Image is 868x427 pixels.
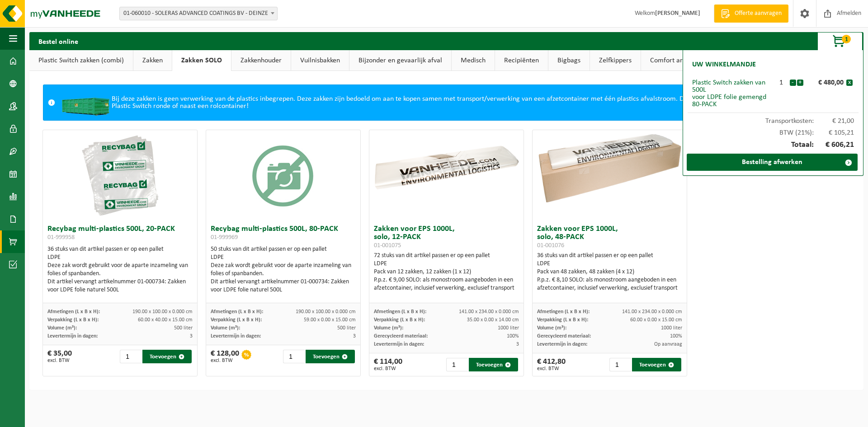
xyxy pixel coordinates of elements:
span: Verpakking (L x B x H): [374,317,425,323]
span: 35.00 x 0.00 x 14.00 cm [467,317,519,323]
span: 190.00 x 100.00 x 0.000 cm [296,309,356,314]
h2: Uw winkelmandje [688,55,760,75]
span: 60.00 x 0.00 x 15.00 cm [630,317,682,323]
span: 01-001076 [537,242,564,249]
button: Toevoegen [142,350,192,363]
div: LDPE [374,260,519,268]
div: LDPE [537,260,682,268]
input: 1 [609,358,631,371]
span: Volume (m³): [211,325,240,331]
img: HK-XC-20-GN-00.png [60,89,112,116]
div: Pack van 48 zakken, 48 zakken (4 x 12) [537,268,682,276]
div: € 412,80 [537,358,566,371]
div: Deze zak wordt gebruikt voor de aparte inzameling van folies of spanbanden. [47,262,193,278]
div: Dit artikel vervangt artikelnummer 01-000734: Zakken voor LDPE folie naturel 500L [211,278,356,294]
span: Offerte aanvragen [732,9,784,18]
div: Pack van 12 zakken, 12 zakken (1 x 12) [374,268,519,276]
span: Levertermijn in dagen: [47,333,98,339]
span: Levertermijn in dagen: [211,333,261,339]
span: 500 liter [337,325,356,331]
div: € 114,00 [374,358,402,371]
span: excl. BTW [47,358,72,363]
span: Volume (m³): [374,325,403,331]
span: 500 liter [174,325,193,331]
span: Verpakking (L x B x H): [211,317,262,323]
h2: Bestel online [29,32,87,50]
div: BTW (21%): [688,125,859,136]
span: 1 [842,35,851,43]
span: 01-999969 [211,234,238,241]
span: excl. BTW [211,358,239,363]
span: 100% [507,333,519,339]
input: 1 [446,358,467,371]
button: Toevoegen [469,358,518,371]
img: 01-001076 [533,130,687,207]
span: excl. BTW [374,366,402,371]
span: Gerecycleerd materiaal: [537,333,591,339]
div: Totaal: [688,136,859,154]
button: + [797,80,803,86]
span: 01-001075 [374,242,401,249]
button: 1 [817,32,863,50]
a: Zelfkippers [590,50,641,71]
div: 1 [773,79,789,86]
span: 3 [190,333,193,339]
span: Levertermijn in dagen: [537,342,587,347]
strong: [PERSON_NAME] [655,10,700,17]
span: 190.00 x 100.00 x 0.000 cm [132,309,193,314]
input: 1 [283,350,304,363]
span: 01-060010 - SOLERAS ADVANCED COATINGS BV - DEINZE [119,7,278,20]
a: Comfort artikelen [641,50,711,71]
div: LDPE [47,253,193,262]
a: Recipiënten [495,50,548,71]
a: Medisch [452,50,495,71]
span: 60.00 x 40.00 x 15.00 cm [138,317,193,323]
img: 01-999969 [238,130,328,221]
span: € 105,21 [814,129,854,136]
span: € 21,00 [814,117,854,125]
div: Bij deze zakken is geen verwerking van de plastics inbegrepen. Deze zakken zijn bedoeld om aan te... [60,85,832,120]
span: Verpakking (L x B x H): [537,317,588,323]
span: Gerecycleerd materiaal: [374,333,428,339]
div: Dit artikel vervangt artikelnummer 01-000734: Zakken voor LDPE folie naturel 500L [47,278,193,294]
button: x [846,80,853,86]
div: Plastic Switch zakken van 500L voor LDPE folie gemengd 80-PACK [692,79,773,108]
input: 1 [120,350,141,363]
h3: Zakken voor EPS 1000L, solo, 12-PACK [374,225,519,249]
span: Verpakking (L x B x H): [47,317,99,323]
h3: Recybag multi-plastics 500L, 20-PACK [47,225,193,243]
span: 59.00 x 0.00 x 15.00 cm [304,317,356,323]
a: Zakkenhouder [231,50,291,71]
span: excl. BTW [537,366,566,371]
img: 01-001075 [369,130,524,207]
h3: Zakken voor EPS 1000L, solo, 48-PACK [537,225,682,249]
span: 100% [670,333,682,339]
span: Afmetingen (L x B x H): [374,309,426,314]
div: 36 stuks van dit artikel passen er op een pallet [47,245,193,294]
a: Offerte aanvragen [714,5,788,23]
div: € 128,00 [211,350,239,363]
span: Levertermijn in dagen: [374,342,424,347]
span: Volume (m³): [47,325,77,331]
div: 36 stuks van dit artikel passen er op een pallet [537,252,682,292]
span: 01-999958 [47,234,75,241]
div: P.p.z. € 9,00 SOLO: als monostroom aangeboden in een afzetcontainer, inclusief verwerking, exclus... [374,276,519,292]
h3: Recybag multi-plastics 500L, 80-PACK [211,225,356,243]
span: € 606,21 [814,141,854,149]
div: € 35,00 [47,350,72,363]
a: Plastic Switch zakken (combi) [29,50,133,71]
a: Bijzonder en gevaarlijk afval [349,50,451,71]
span: Afmetingen (L x B x H): [211,309,263,314]
img: 01-999958 [75,130,165,221]
button: Toevoegen [306,350,355,363]
span: Afmetingen (L x B x H): [47,309,100,314]
span: 141.00 x 234.00 x 0.000 cm [459,309,519,314]
span: 3 [353,333,356,339]
button: - [790,80,796,86]
div: € 480,00 [806,79,846,86]
div: 72 stuks van dit artikel passen er op een pallet [374,252,519,292]
span: Afmetingen (L x B x H): [537,309,590,314]
span: 3 [516,342,519,347]
div: Deze zak wordt gebruikt voor de aparte inzameling van folies of spanbanden. [211,262,356,278]
span: 01-060010 - SOLERAS ADVANCED COATINGS BV - DEINZE [120,7,277,20]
